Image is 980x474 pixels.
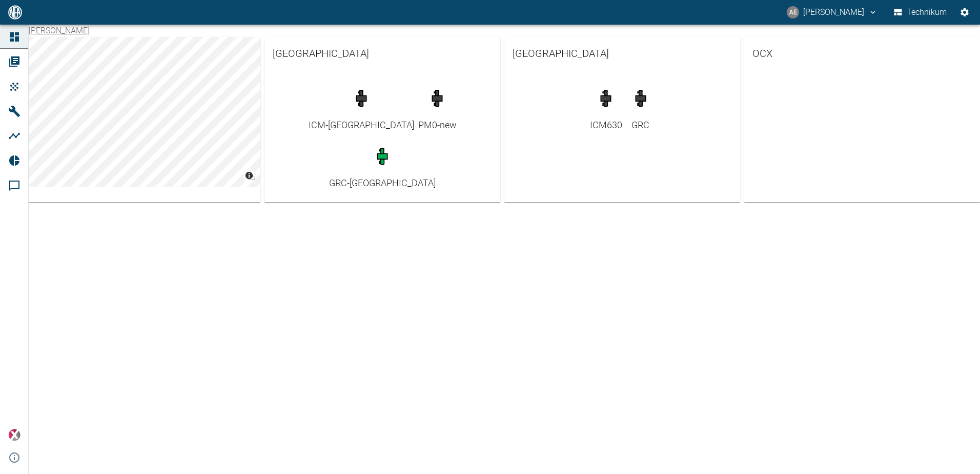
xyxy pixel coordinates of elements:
div: ICM-[GEOGRAPHIC_DATA] [309,118,414,132]
a: [PERSON_NAME] [29,26,90,35]
span: [GEOGRAPHIC_DATA] [273,45,492,62]
canvas: Map [25,37,260,187]
img: Xplore Logo [8,429,21,441]
div: ICM630 [590,118,622,132]
div: AE [787,6,799,18]
button: Einstellungen [955,3,974,22]
a: [GEOGRAPHIC_DATA] [264,37,500,70]
img: logo [7,5,23,19]
a: [GEOGRAPHIC_DATA] [504,37,740,70]
a: ICM-[GEOGRAPHIC_DATA] [309,84,414,132]
nav: breadcrumb [29,25,90,37]
button: Technikum [892,3,949,22]
div: GRC-[GEOGRAPHIC_DATA] [329,176,436,190]
span: [GEOGRAPHIC_DATA] [513,45,732,62]
a: OCX [744,37,980,70]
div: GRC [626,118,655,132]
button: alexander.effertz@neuman-esser.com [785,3,879,22]
a: GRC [626,84,655,132]
a: PM0-new [418,84,457,132]
a: ICM630 [590,84,622,132]
div: PM0-new [418,118,457,132]
span: OCX [752,45,972,62]
a: GRC-[GEOGRAPHIC_DATA] [329,142,436,190]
